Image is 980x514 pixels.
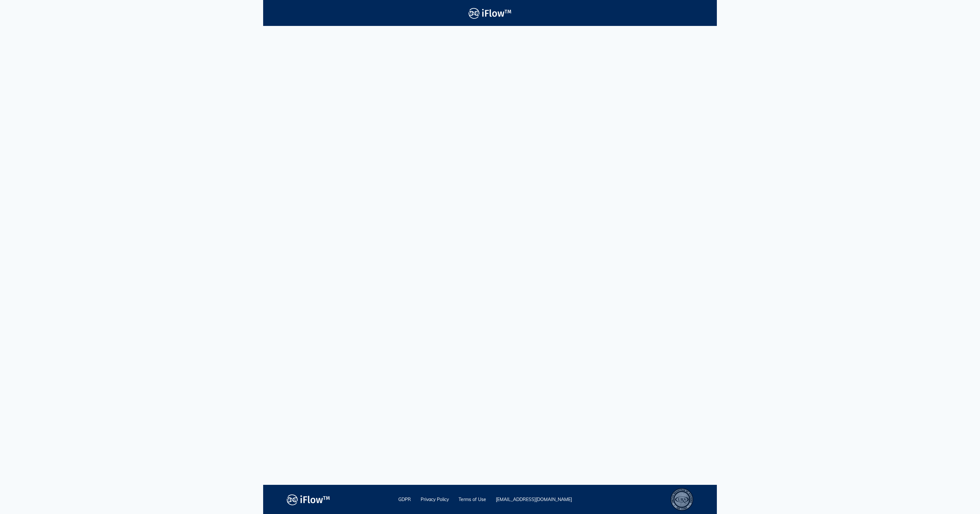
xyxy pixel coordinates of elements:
a: GDPR [398,496,411,502]
a: Privacy Policy [421,496,449,502]
a: Terms of Use [459,496,486,502]
a: [EMAIL_ADDRESS][DOMAIN_NAME] [496,496,572,502]
img: logo [287,492,330,507]
div: ISO 13485 – Quality Management System [671,488,693,511]
a: Logo [263,6,717,20]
